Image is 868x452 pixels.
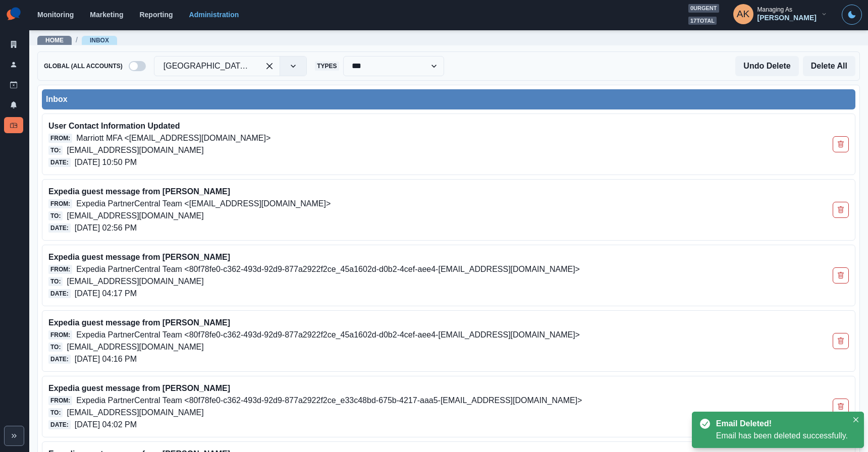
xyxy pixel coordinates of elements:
[48,355,71,364] span: Date:
[75,353,137,365] p: [DATE] 04:16 PM
[261,58,278,74] div: Clear selected options
[67,210,203,222] p: [EMAIL_ADDRESS][DOMAIN_NAME]
[48,186,689,198] p: Expedia guest message from [PERSON_NAME]
[48,289,71,298] span: Date:
[75,222,137,234] p: [DATE] 02:56 PM
[4,77,23,93] a: Draft Posts
[716,418,844,430] div: Email Deleted!
[48,251,689,263] p: Expedia guest message from [PERSON_NAME]
[48,330,72,340] span: From:
[48,382,689,394] p: Expedia guest message from [PERSON_NAME]
[48,265,72,274] span: From:
[189,11,239,19] a: Administration
[4,36,23,52] a: Clients
[688,17,717,25] span: 17 total
[48,396,72,405] span: From:
[833,399,849,415] button: Delete Email
[48,408,63,417] span: To:
[48,134,72,143] span: From:
[75,288,137,300] p: [DATE] 04:17 PM
[67,341,203,353] p: [EMAIL_ADDRESS][DOMAIN_NAME]
[4,56,23,73] a: Users
[37,35,117,45] nav: breadcrumb
[48,343,63,352] span: To:
[725,4,836,24] button: Managing As[PERSON_NAME]
[48,317,689,329] p: Expedia guest message from [PERSON_NAME]
[46,93,851,105] div: Inbox
[139,11,173,19] a: Reporting
[4,117,23,133] a: Inbox
[757,6,792,13] div: Managing As
[75,419,137,431] p: [DATE] 04:02 PM
[90,37,109,44] a: Inbox
[833,202,849,218] button: Delete Email
[75,156,137,168] p: [DATE] 10:50 PM
[833,333,849,349] button: Delete Email
[735,56,798,76] button: Undo Delete
[76,35,78,45] span: /
[67,275,203,288] p: [EMAIL_ADDRESS][DOMAIN_NAME]
[48,420,71,429] span: Date:
[76,263,580,275] p: Expedia PartnerCentral Team <80f78fe0-c362-493d-92d9-877a2922f2ce_45a1602d-d0b2-4cef-aee4-[EMAIL_...
[48,120,689,132] p: User Contact Information Updated
[842,5,862,25] button: Toggle Mode
[67,144,203,156] p: [EMAIL_ADDRESS][DOMAIN_NAME]
[4,426,24,446] button: Expand
[76,198,331,210] p: Expedia PartnerCentral Team <[EMAIL_ADDRESS][DOMAIN_NAME]>
[48,277,63,286] span: To:
[76,394,582,407] p: Expedia PartnerCentral Team <80f78fe0-c362-493d-92d9-877a2922f2ce_e33c48bd-675b-4217-aaa5-[EMAIL_...
[48,223,71,233] span: Date:
[757,14,817,22] div: [PERSON_NAME]
[48,146,63,155] span: To:
[850,414,862,426] button: Close
[737,2,750,26] div: Alex Kalogeropoulos
[833,267,849,284] button: Delete Email
[688,4,719,13] span: 0 urgent
[48,158,71,167] span: Date:
[76,132,270,144] p: Marriott MFA <[EMAIL_ADDRESS][DOMAIN_NAME]>
[76,329,580,341] p: Expedia PartnerCentral Team <80f78fe0-c362-493d-92d9-877a2922f2ce_45a1602d-d0b2-4cef-aee4-[EMAIL_...
[90,11,123,19] a: Marketing
[4,97,23,113] a: Notifications
[37,11,74,19] a: Monitoring
[45,37,64,44] a: Home
[833,136,849,152] button: Delete Email
[716,430,848,442] div: Email has been deleted successfully.
[315,62,339,71] span: Types
[803,56,855,76] button: Delete All
[48,199,72,208] span: From:
[48,211,63,220] span: To:
[42,62,125,71] span: Global (All Accounts)
[67,407,203,419] p: [EMAIL_ADDRESS][DOMAIN_NAME]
